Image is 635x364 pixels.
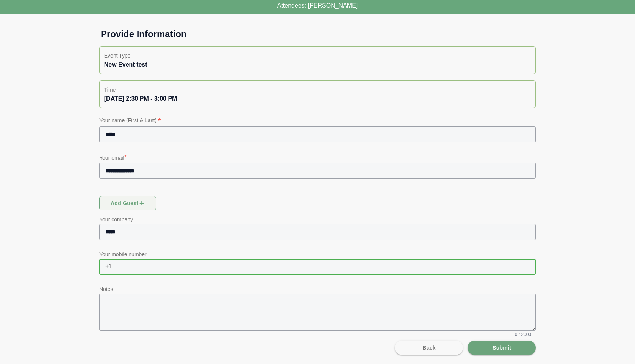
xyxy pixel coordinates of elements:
[468,341,536,355] button: Submit
[95,28,540,40] h1: Provide Information
[110,196,145,210] span: Add guest
[395,341,463,355] button: Back
[99,259,113,274] span: +1
[515,331,531,338] span: 0 / 2000
[99,116,536,126] p: Your name (First & Last)
[99,285,536,294] p: Notes
[422,341,436,355] span: Back
[99,152,536,163] p: Your email
[99,250,536,259] p: Your mobile number
[104,51,531,60] p: Event Type
[99,215,536,224] p: Your company
[104,85,531,94] p: Time
[104,60,531,69] div: New Event test
[277,1,358,10] p: Attendees: [PERSON_NAME]
[492,341,511,355] span: Submit
[104,94,531,103] div: [DATE] 2:30 PM - 3:00 PM
[99,196,156,210] button: Add guest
